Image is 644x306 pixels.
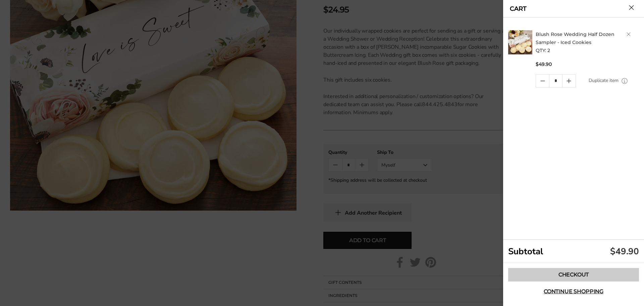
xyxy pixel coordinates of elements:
[508,268,639,281] a: Checkout
[610,246,639,257] div: $49.90
[510,6,527,12] a: CART
[508,30,532,54] img: C. Krueger's. image
[536,75,549,87] a: Quantity minus button
[536,31,614,45] a: Blush Rose Wedding Half Dozen Sampler - Iced Cookies
[536,30,641,54] h2: QTY: 2
[589,77,619,84] a: Duplicate item
[629,5,634,10] button: Close cart
[5,280,69,301] iframe: Sign Up via Text for Offers
[562,75,576,87] a: Quantity plus button
[503,240,644,263] div: Subtotal
[627,32,631,36] a: Delete product
[549,75,562,87] input: Quantity Input
[536,61,552,68] span: $49.90
[544,289,603,294] span: Continue shopping
[508,285,639,298] button: Continue shopping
